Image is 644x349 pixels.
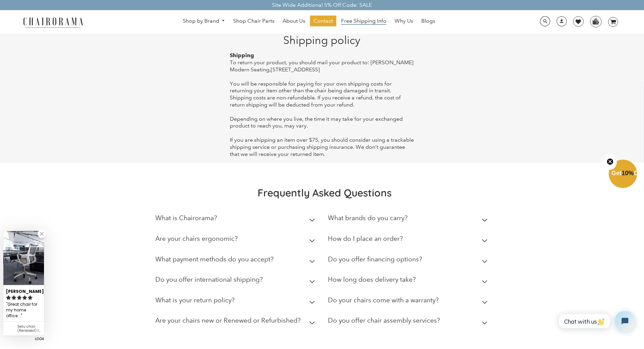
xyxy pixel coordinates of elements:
summary: How long does delivery take? [328,271,490,292]
h2: Frequently Asked Questions [155,186,494,199]
h2: Do your chairs come with a warranty? [328,296,439,304]
h2: How do I place an order? [328,235,403,242]
span: 10% [622,170,634,177]
h2: Do you offer international shipping? [155,276,263,283]
a: Shop by Brand [179,16,229,26]
h2: How long does delivery take? [328,276,416,283]
h2: Do you offer financing options? [328,255,422,263]
span: To return your product, you should mail your product to: [PERSON_NAME] Modern Seating,[STREET_ADD... [230,59,414,73]
span: Get Off [612,170,643,177]
summary: What brands do you carry? [328,209,490,230]
a: Contact [310,16,336,26]
h2: Are your chairs new or Renewed or Refurbished? [155,317,301,324]
iframe: Tidio Chat [552,305,641,337]
span: Depending on where you live, the time it may take for your exchanged product to reach you, may vary. [230,116,403,129]
h2: What is Chairorama? [155,214,217,222]
summary: Are your chairs new or Renewed or Refurbished? [155,312,318,332]
img: WhatsApp_Image_2024-07-12_at_16.23.01.webp [591,16,601,26]
span: Why Us [395,18,413,25]
a: Shop Chair Parts [230,16,278,26]
summary: How do I place an order? [328,230,490,251]
div: [PERSON_NAME] [6,286,41,295]
summary: What is Chairorama? [155,209,318,230]
img: chairorama [19,16,87,28]
h2: Do you offer chair assembly services? [328,317,440,324]
div: Get10%OffClose teaser [609,160,637,189]
h2: What brands do you carry? [328,214,407,222]
h2: What is your return policy? [155,296,235,304]
nav: DesktopNavigation [116,16,502,28]
svg: rating icon full [28,295,32,300]
span: Contact [313,18,333,25]
span: If you are shipping an item over $75, you should consider using a trackable shipping service or p... [230,137,414,157]
summary: Do you offer chair assembly services? [328,312,490,332]
button: Close teaser [603,154,617,170]
summary: What is your return policy? [155,292,318,312]
div: Setu chair (Renewed) | Alpine [17,325,41,333]
img: Lesley F. review of Setu chair (Renewed) | Alpine [3,231,44,285]
a: Blogs [418,16,439,26]
span: About Us [283,18,305,25]
a: About Us [279,16,309,26]
strong: Shipping [230,52,254,59]
summary: What payment methods do you accept? [155,251,318,271]
span: Blogs [421,18,435,25]
svg: rating icon full [22,295,27,300]
svg: rating icon full [17,295,22,300]
h2: Are your chairs ergonomic? [155,235,238,242]
span: You will be responsible for paying for your own shipping costs for returning your item other than... [230,80,401,108]
summary: Do you offer financing options? [328,251,490,271]
summary: Are your chairs ergonomic? [155,230,318,251]
a: Why Us [391,16,417,26]
span: Free Shipping Info [341,18,386,25]
h2: What payment methods do you accept? [155,255,273,263]
svg: rating icon full [6,295,11,300]
summary: Do you offer international shipping? [155,271,318,292]
a: Free Shipping Info [338,16,390,26]
h1: Shipping policy [230,34,414,47]
div: Great chair for my home office... [6,301,41,320]
svg: rating icon full [12,295,16,300]
span: Shop Chair Parts [233,18,274,25]
summary: Do your chairs come with a warranty? [328,292,490,312]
